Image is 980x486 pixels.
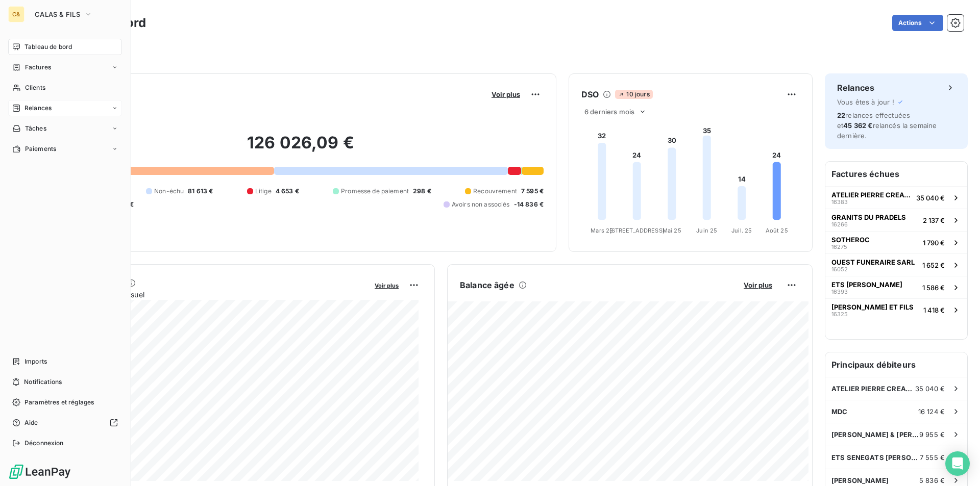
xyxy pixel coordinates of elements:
span: CALAS & FILS [35,10,80,18]
span: Tâches [25,124,46,133]
span: ATELIER PIERRE CREATIVE [831,385,915,393]
div: Open Intercom Messenger [945,451,970,476]
tspan: Août 25 [766,227,788,234]
button: Actions [892,15,943,31]
span: Paiements [25,144,56,154]
a: Factures [8,59,122,75]
span: Voir plus [375,282,399,289]
a: Tableau de bord [8,39,122,55]
span: 16383 [831,199,848,205]
span: 35 040 € [916,194,945,202]
span: 7 595 € [521,187,544,196]
button: [PERSON_NAME] ET FILS163251 418 € [825,298,967,321]
span: 45 362 € [843,121,872,130]
span: Factures [25,63,51,72]
h6: Principaux débiteurs [825,352,967,377]
span: ATELIER PIERRE CREATIVE [831,191,912,199]
span: 16266 [831,221,848,227]
span: Voir plus [744,281,772,289]
span: Paramètres et réglages [24,398,94,407]
span: 5 836 € [919,476,945,484]
span: SOTHEROC [831,236,870,244]
img: Logo LeanPay [8,464,71,480]
a: Tâches [8,120,122,137]
button: Voir plus [741,280,775,290]
span: 7 555 € [920,453,945,462]
button: GRANITS DU PRADELS162662 137 € [825,209,967,231]
tspan: Juin 25 [696,227,717,234]
span: 16325 [831,311,848,317]
button: OUEST FUNERAIRE SARL160521 652 € [825,253,967,276]
span: 16052 [831,266,848,272]
span: Imports [24,357,47,366]
span: [PERSON_NAME] & [PERSON_NAME] [831,430,919,439]
span: ETS SENEGATS [PERSON_NAME] ET FILS [831,453,920,462]
span: Aide [24,418,38,427]
span: OUEST FUNERAIRE SARL [831,258,915,266]
a: Relances [8,100,122,116]
span: Tableau de bord [24,42,72,52]
button: SOTHEROC162751 790 € [825,231,967,253]
span: 16275 [831,244,847,250]
a: Paramètres et réglages [8,394,122,411]
span: Non-échu [154,187,184,196]
span: Avoirs non associés [452,200,510,209]
tspan: Juil. 25 [731,227,752,234]
span: Litige [255,187,272,196]
h2: 126 026,09 € [58,133,544,163]
span: Vous êtes à jour ! [837,98,894,106]
span: 4 653 € [276,187,299,196]
span: [PERSON_NAME] [831,476,889,484]
span: 16 124 € [918,407,945,416]
span: 81 613 € [188,187,213,196]
span: 1 652 € [922,261,945,269]
span: Relances [24,104,52,113]
span: 6 derniers mois [584,108,634,116]
h6: Balance âgée [460,279,514,291]
button: Voir plus [488,90,523,99]
a: Clients [8,80,122,96]
span: -14 836 € [514,200,544,209]
span: Notifications [24,377,62,387]
span: 35 040 € [915,385,945,393]
span: 10 jours [615,90,652,99]
tspan: Mars 25 [591,227,613,234]
span: ETS [PERSON_NAME] [831,280,902,289]
h6: Relances [837,82,874,94]
span: MDC [831,407,847,416]
span: 9 955 € [919,430,945,439]
span: 16393 [831,289,848,295]
span: Promesse de paiement [341,187,409,196]
span: Chiffre d'affaires mensuel [58,289,367,300]
tspan: [STREET_ADDRESS] [609,227,665,234]
span: 1 790 € [923,239,945,247]
span: [PERSON_NAME] ET FILS [831,303,914,311]
tspan: Mai 25 [663,227,681,234]
button: Voir plus [372,280,402,290]
span: 1 586 € [922,284,945,292]
span: relances effectuées et relancés la semaine dernière. [837,111,937,140]
h6: DSO [581,88,599,100]
span: Recouvrement [473,187,517,196]
h6: Factures échues [825,162,967,186]
span: Déconnexion [24,439,64,448]
a: Imports [8,353,122,370]
div: C& [8,6,24,22]
span: Clients [25,83,45,92]
span: Voir plus [492,90,520,98]
button: ETS [PERSON_NAME]163931 586 € [825,276,967,298]
span: 2 137 € [923,216,945,224]
a: Paiements [8,141,122,157]
span: 298 € [413,187,431,196]
span: 22 [837,111,845,119]
button: ATELIER PIERRE CREATIVE1638335 040 € [825,186,967,209]
span: 1 418 € [923,306,945,314]
span: GRANITS DU PRADELS [831,213,906,221]
a: Aide [8,415,122,431]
